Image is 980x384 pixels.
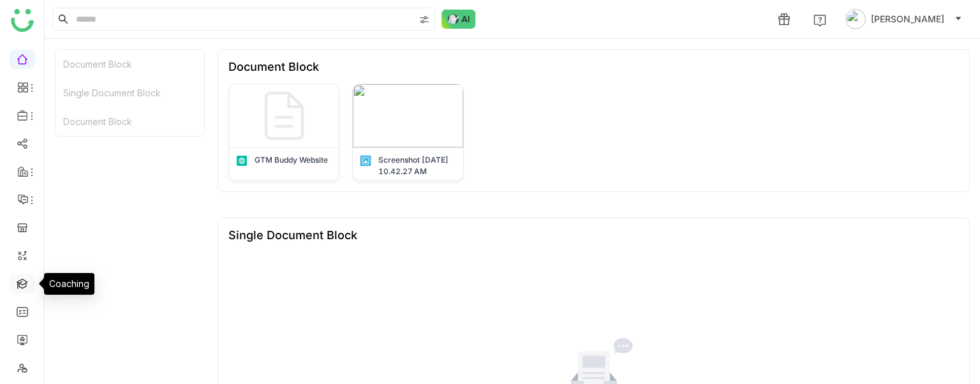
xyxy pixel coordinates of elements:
div: Single Document Block [228,228,357,242]
button: [PERSON_NAME] [843,9,965,29]
div: Screenshot [DATE] 10.42.27 AM [378,154,456,177]
span: [PERSON_NAME] [871,12,944,26]
div: Document Block [228,60,319,73]
div: Single Document Block [56,78,204,107]
img: search-type.svg [419,15,429,25]
img: article.svg [235,154,248,167]
img: default-img.svg [253,84,316,147]
img: logo [11,9,34,32]
img: 6858f8b3594932469e840d5a [353,84,463,147]
div: Document Block [56,107,204,136]
img: avatar [845,9,866,29]
div: Coaching [44,273,94,295]
img: help.svg [813,14,826,27]
div: Document Block [56,50,204,78]
img: png.svg [359,154,372,167]
div: GTM Buddy Website [255,154,328,166]
img: ask-buddy-normal.svg [442,10,476,29]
